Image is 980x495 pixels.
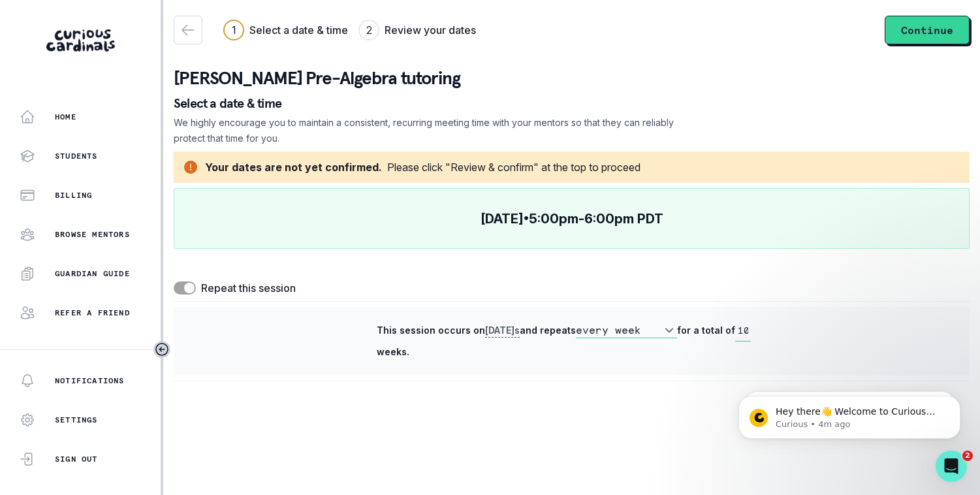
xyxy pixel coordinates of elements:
p: Browse Mentors [55,229,130,240]
p: Select a date & time [174,97,970,110]
div: Your dates are not yet confirmed. [205,159,382,175]
p: Sign Out [55,454,98,464]
span: for a total of [677,325,735,336]
p: Settings [55,415,98,425]
p: Refer a friend [55,308,130,318]
p: [PERSON_NAME] Pre-Algebra tutoring [174,65,970,91]
button: Toggle sidebar [153,341,170,358]
span: 2 [962,451,973,461]
span: [DATE] s [485,325,520,338]
p: Students [55,151,98,161]
p: Guardian Guide [55,268,130,279]
p: [DATE] • 5:00pm - 6:00pm PDT [481,211,663,227]
span: This session occurs on [377,325,485,336]
h3: Review your dates [385,22,476,38]
iframe: Intercom notifications message [719,368,980,460]
iframe: Intercom live chat [936,451,967,482]
p: Billing [55,190,92,200]
span: and repeats [520,325,576,336]
label: Repeat this session [201,280,296,296]
p: Home [55,112,76,122]
div: 2 [366,22,372,38]
p: Notifications [55,375,125,386]
h3: Select a date & time [249,22,348,38]
div: Progress [223,20,476,40]
span: weeks. [377,346,409,357]
button: Continue [885,16,970,44]
div: Please click "Review & confirm" at the top to proceed [387,159,640,175]
img: Curious Cardinals Logo [46,29,115,52]
div: 1 [232,22,236,38]
p: We highly encourage you to maintain a consistent, recurring meeting time with your mentors so tha... [174,115,675,146]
